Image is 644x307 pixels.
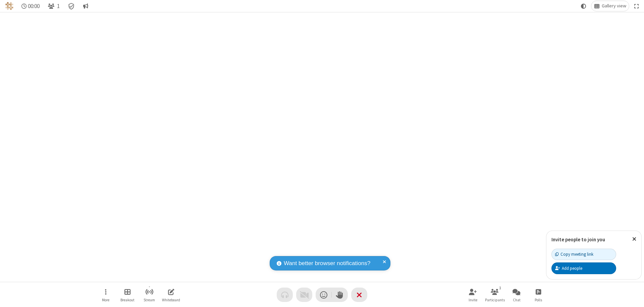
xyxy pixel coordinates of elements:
button: Change layout [591,1,629,11]
button: Add people [551,262,616,274]
span: Stream [144,298,155,302]
button: Open participant list [45,1,62,11]
span: More [102,298,109,302]
button: Manage Breakout Rooms [117,285,138,304]
span: 00:00 [28,3,40,9]
span: Chat [513,298,521,302]
button: Raise hand [332,288,348,302]
span: Want better browser notifications? [284,259,370,268]
div: Meeting details Encryption enabled [65,1,78,11]
button: End or leave meeting [351,288,367,302]
button: Open shared whiteboard [161,285,181,304]
button: Send a reaction [316,288,332,302]
button: Start streaming [139,285,159,304]
button: Open participant list [485,285,505,304]
button: Audio problem - check your Internet connection or call by phone [277,288,293,302]
img: QA Selenium DO NOT DELETE OR CHANGE [5,2,13,10]
button: Using system theme [578,1,589,11]
button: Conversation [80,1,91,11]
div: Copy meeting link [555,251,593,257]
span: 1 [57,3,60,9]
button: Fullscreen [632,1,642,11]
span: Invite [469,298,477,302]
label: Invite people to join you [551,236,605,243]
button: Open menu [96,285,116,304]
button: Copy meeting link [551,249,616,260]
span: Participants [485,298,505,302]
button: Open chat [506,285,527,304]
span: Polls [535,298,542,302]
button: Close popover [627,231,641,247]
div: Timer [19,1,43,11]
span: Whiteboard [162,298,180,302]
button: Open poll [528,285,548,304]
span: Breakout [120,298,135,302]
div: 1 [497,285,503,291]
button: Video [296,288,312,302]
span: Gallery view [602,3,626,9]
button: Invite participants (⌘+Shift+I) [463,285,483,304]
